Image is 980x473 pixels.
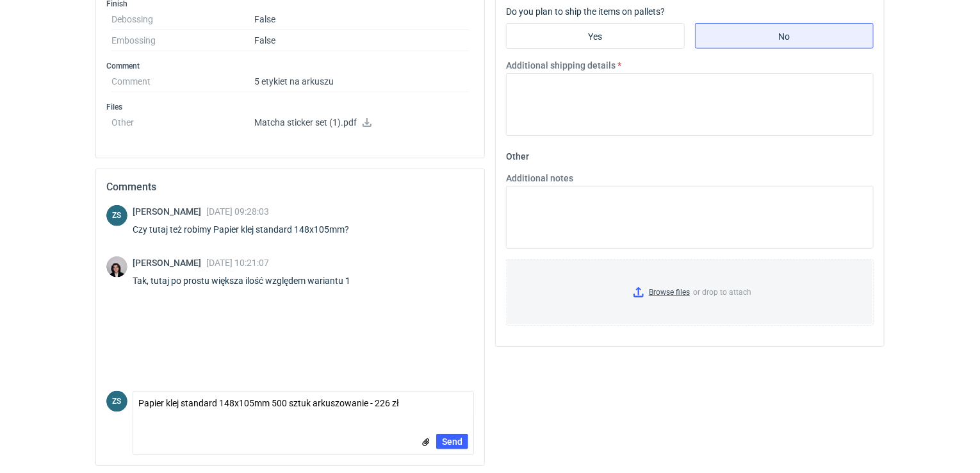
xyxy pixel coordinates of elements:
[111,9,254,30] dt: Debossing
[133,274,366,287] div: Tak, tutaj po prostu większa ilość względem wariantu 1
[106,205,127,226] div: Zuzanna Szygenda
[506,59,616,72] label: Additional shipping details
[106,61,474,71] h3: Comment
[106,391,127,412] figcaption: ZS
[436,434,468,449] button: Send
[111,112,254,138] dt: Other
[506,23,685,49] label: Yes
[106,391,127,412] div: Zuzanna Szygenda
[254,117,469,129] p: Matcha sticker set (1).pdf
[111,71,254,92] dt: Comment
[106,256,127,278] img: Sebastian Markut
[133,223,364,236] div: Czy tutaj też robimy Papier klej standard 148x105mm?
[133,258,206,268] span: [PERSON_NAME]
[506,6,665,17] label: Do you plan to ship the items on pallets?
[206,258,269,268] span: [DATE] 10:21:07
[695,23,874,49] label: No
[507,260,873,325] label: or drop to attach
[106,179,474,195] h2: Comments
[254,71,469,92] dd: 5 etykiet na arkuszu
[106,205,127,226] figcaption: ZS
[133,206,206,217] span: [PERSON_NAME]
[206,206,269,217] span: [DATE] 09:28:03
[106,102,474,112] h3: Files
[133,392,473,419] textarea: Papier klej standard 148x105mm 500 sztuk arkuszowanie - 226 zł
[254,9,469,30] dd: False
[111,30,254,51] dt: Embossing
[254,30,469,51] dd: False
[506,172,573,185] label: Additional notes
[506,146,529,162] legend: Other
[442,437,462,446] span: Send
